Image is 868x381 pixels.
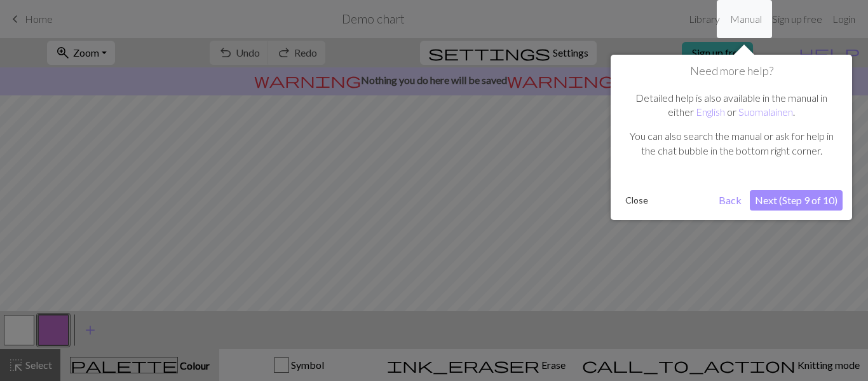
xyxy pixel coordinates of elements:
[750,190,843,211] button: Next (Step 9 of 10)
[627,129,836,158] p: You can also search the manual or ask for help in the chat bubble in the bottom right corner.
[696,106,725,118] a: English
[620,191,653,210] button: Close
[611,55,852,220] div: Need more help?
[738,106,793,118] a: Suomalainen
[714,190,747,211] button: Back
[627,91,836,120] p: Detailed help is also available in the manual in either or .
[620,64,843,78] h1: Need more help?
